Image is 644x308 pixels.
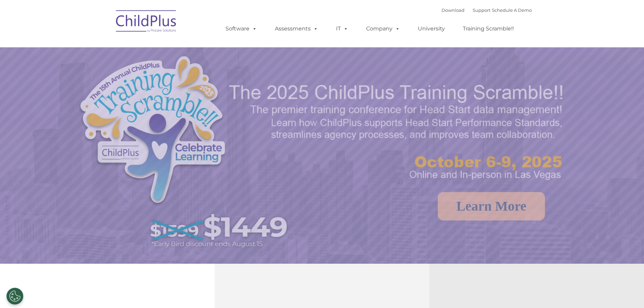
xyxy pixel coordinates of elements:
a: Assessments [268,22,325,35]
a: Software [219,22,264,35]
font: | [442,7,532,13]
a: Company [359,22,407,35]
a: Schedule A Demo [492,7,532,13]
a: University [411,22,452,35]
a: Support [473,7,491,13]
img: ChildPlus by Procare Solutions [113,5,180,39]
a: IT [329,22,355,35]
button: Cookies Settings [6,288,23,305]
a: Training Scramble!! [456,22,521,35]
a: Learn More [438,192,545,220]
a: Download [442,7,464,13]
